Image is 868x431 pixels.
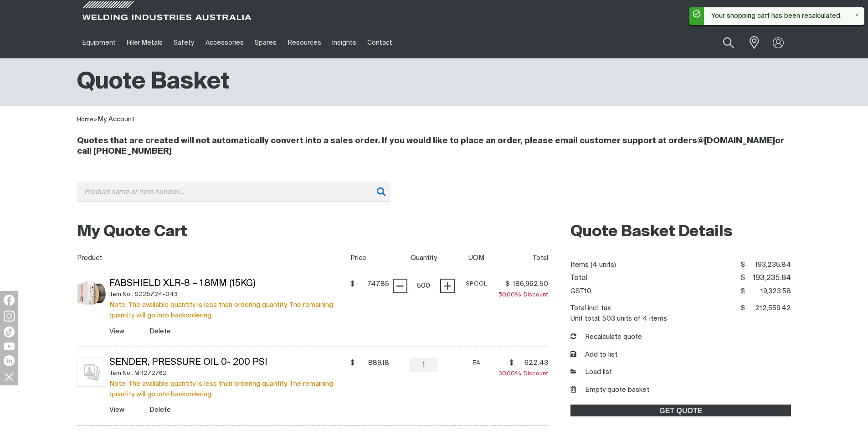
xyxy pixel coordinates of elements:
[745,301,791,315] span: 212,559.42
[455,248,495,268] th: UOM
[350,358,354,368] span: $
[443,278,452,294] span: +
[249,27,282,58] a: Spares
[93,117,98,123] span: >
[570,350,617,360] button: Add to list
[200,27,249,58] a: Accessories
[570,367,612,378] a: Load list
[570,272,588,285] dt: Total
[77,182,791,216] div: Product or group for quick order
[77,136,791,157] h4: Quotes that are created will not automatically convert into a sales order. If you would like to p...
[109,379,347,400] div: Note: The available quantity is less than ordering quantity. The remaining quantity will go into ...
[327,27,362,58] a: Insights
[458,279,495,289] div: SPOOL
[4,295,15,306] img: Facebook
[745,272,791,285] span: 193,235.84
[109,279,256,288] a: Fabshield XLR-8 – 1.8mm (15kg)
[570,332,642,343] button: Recalculate quote
[77,248,347,268] th: Product
[395,278,404,294] span: −
[347,248,389,268] th: Price
[168,27,200,58] a: Safety
[357,280,389,289] span: 747.85
[77,27,613,58] nav: Main
[701,32,744,53] input: Product name or item number...
[357,358,389,368] span: 889.18
[570,315,667,322] dt: Unit total: 503 units of 4 items
[109,368,347,379] div: Item No.: MR272762
[77,279,106,308] img: Fabshield XLR-8 – 1.8mm (15kg)
[109,289,347,300] div: Item No.: S225724-043
[498,292,524,298] span: 50.00%
[77,68,230,97] h1: Quote Basket
[362,27,398,58] a: Contact
[506,280,510,289] span: $
[498,371,548,377] span: Discount
[77,222,549,242] h2: My Quote Cart
[745,285,791,298] span: 19,323.58
[741,288,745,295] span: $
[282,27,326,58] a: Resources
[495,248,549,268] th: Total
[109,358,267,367] a: Sender, Pressure Oil 0- 200 PSI
[4,327,15,338] img: TikTok
[4,343,15,350] img: YouTube
[1,369,17,384] img: hide socials
[109,300,347,321] div: Note: The available quantity is less than ordering quantity. The remaining quantity will go into ...
[98,116,134,123] a: My Account
[741,305,745,312] span: $
[149,326,171,337] button: Delete Fabshield XLR-8 – 1.8mm (15kg)
[77,117,93,123] a: Home
[121,27,168,58] a: Filler Metals
[513,280,548,289] span: 186,962.50
[109,328,124,335] a: View Fabshield XLR-8 – 1.8mm (15kg)
[509,358,514,368] span: $
[389,248,455,268] th: Quantity
[570,301,611,315] dt: Total incl. tax
[570,385,649,395] button: Empty quote basket
[77,27,121,58] a: Equipment
[697,137,775,145] a: @[DOMAIN_NAME]
[704,7,857,25] div: Your shopping cart has been recalculated.
[77,182,390,202] input: Product name or item number...
[570,258,616,272] dt: Items (4 units)
[570,222,791,242] h2: Quote Basket Details
[4,355,15,366] img: LinkedIn
[740,275,745,282] span: $
[458,358,495,368] div: EA
[745,258,791,272] span: 193,235.84
[741,261,745,268] span: $
[713,32,744,53] button: Search products
[571,405,790,416] span: GET QUOTE
[109,406,124,413] a: View Sender, Pressure Oil 0- 200 PSI
[570,285,591,298] dt: GST10
[350,280,354,289] span: $
[77,358,106,387] img: No image for this product
[149,405,171,415] button: Delete Sender, Pressure Oil 0- 200 PSI
[498,371,524,377] span: 30.00%
[570,405,791,416] a: GET QUOTE
[516,358,548,368] span: 622.43
[4,311,15,322] img: Instagram
[498,292,548,298] span: Discount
